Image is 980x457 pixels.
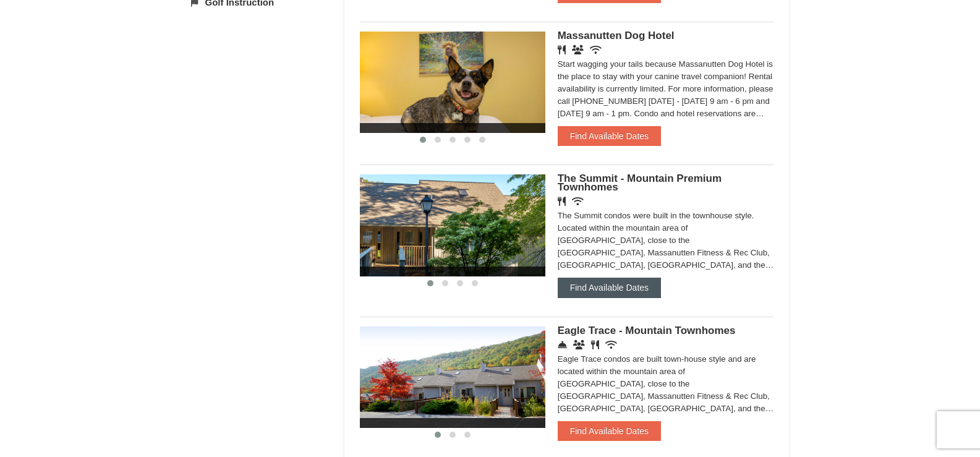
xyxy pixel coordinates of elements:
[558,325,736,336] span: Eagle Trace - Mountain Townhomes
[558,197,566,206] i: Restaurant
[572,197,584,206] i: Wireless Internet (free)
[558,58,774,120] div: Start wagging your tails because Massanutten Dog Hotel is the place to stay with your canine trav...
[558,210,774,271] div: The Summit condos were built in the townhouse style. Located within the mountain area of [GEOGRAP...
[591,340,599,349] i: Restaurant
[573,340,585,349] i: Conference Facilities
[558,421,661,441] button: Find Available Dates
[590,45,602,54] i: Wireless Internet (free)
[558,126,661,146] button: Find Available Dates
[558,173,722,193] span: The Summit - Mountain Premium Townhomes
[558,340,567,349] i: Concierge Desk
[572,45,584,54] i: Banquet Facilities
[558,278,661,297] button: Find Available Dates
[558,353,774,415] div: Eagle Trace condos are built town-house style and are located within the mountain area of [GEOGRA...
[605,340,617,349] i: Wireless Internet (free)
[558,45,566,54] i: Restaurant
[558,30,675,41] span: Massanutten Dog Hotel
